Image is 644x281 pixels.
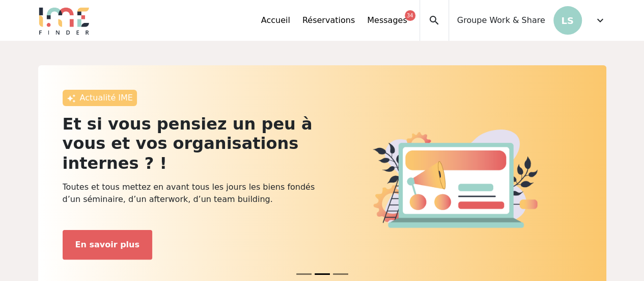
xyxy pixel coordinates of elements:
[67,94,76,103] img: awesome.png
[553,6,582,35] p: LS
[367,14,407,27] a: Messages34
[315,268,330,280] button: News 1
[63,230,152,260] button: En savoir plus
[63,114,316,173] h2: Et si vous pensiez un peu à vous et vos organisations internes ? !
[457,14,545,27] span: Groupe Work & Share
[373,130,538,228] img: actu.png
[594,14,606,27] span: expand_more
[38,6,90,35] img: Logo.png
[302,14,355,27] a: Réservations
[405,10,415,21] div: 34
[261,14,290,27] a: Accueil
[333,268,348,280] button: News 2
[63,90,137,106] div: Actualité IME
[63,181,316,206] p: Toutes et tous mettez en avant tous les jours les biens fondés d’un séminaire, d’un afterwork, d’...
[428,14,440,27] span: search
[296,268,312,280] button: News 0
